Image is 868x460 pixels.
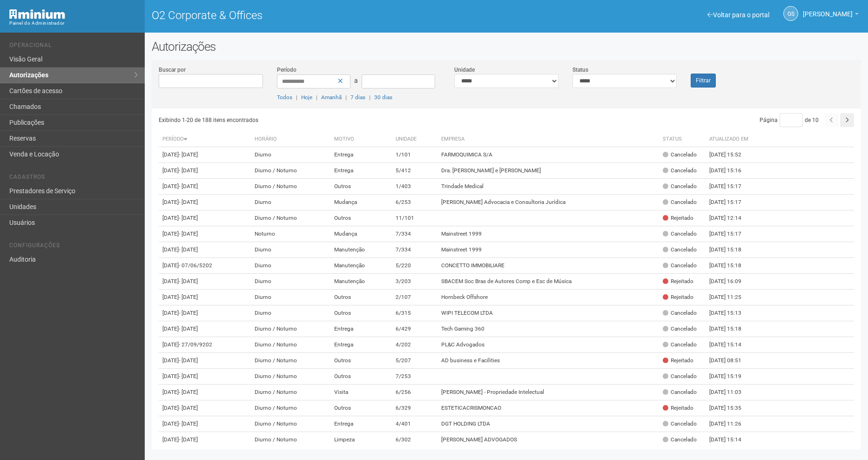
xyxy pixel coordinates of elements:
[330,210,392,226] td: Outros
[179,167,198,174] span: - [DATE]
[663,420,697,428] div: Cancelado
[159,195,251,210] td: [DATE]
[251,195,331,210] td: Diurno
[663,293,693,301] div: Rejeitado
[179,183,198,189] span: - [DATE]
[392,242,437,258] td: 7/334
[179,389,198,395] span: - [DATE]
[251,147,331,163] td: Diurno
[330,226,392,242] td: Mudança
[392,210,437,226] td: 11/101
[437,195,659,210] td: [PERSON_NAME] Advocacia e Consultoria Jurídica
[392,132,437,147] th: Unidade
[251,163,331,179] td: Diurno / Noturno
[330,385,392,400] td: Visita
[437,432,659,448] td: [PERSON_NAME] ADVOGADOS
[9,19,138,27] div: Painel do Administrador
[663,325,697,333] div: Cancelado
[392,385,437,400] td: 6/256
[251,132,331,147] th: Horário
[706,432,757,448] td: [DATE] 15:14
[330,290,392,305] td: Outros
[437,305,659,321] td: WIPI TELECOM LTDA
[783,6,798,21] a: GS
[179,405,198,411] span: - [DATE]
[9,42,138,52] li: Operacional
[663,277,693,285] div: Rejeitado
[392,353,437,369] td: 5/207
[330,432,392,448] td: Limpeza
[330,147,392,163] td: Entrega
[437,179,659,195] td: Trindade Medical
[392,147,437,163] td: 1/101
[392,195,437,210] td: 6/253
[663,309,697,317] div: Cancelado
[437,242,659,258] td: Mainstreet 1999
[251,290,331,305] td: Diurno
[179,294,198,300] span: - [DATE]
[179,262,212,269] span: - 07/06/5202
[392,416,437,432] td: 4/401
[707,11,769,19] a: Voltar para o portal
[159,385,251,400] td: [DATE]
[251,226,331,242] td: Noturno
[159,400,251,416] td: [DATE]
[152,40,861,54] h2: Autorizações
[663,151,697,159] div: Cancelado
[251,274,331,290] td: Diurno
[251,400,331,416] td: Diurno / Noturno
[437,163,659,179] td: Dra. [PERSON_NAME] e [PERSON_NAME]
[277,66,296,74] label: Período
[179,278,198,284] span: - [DATE]
[392,432,437,448] td: 6/302
[159,210,251,226] td: [DATE]
[572,66,588,74] label: Status
[392,163,437,179] td: 5/412
[9,9,65,19] img: Minium
[330,305,392,321] td: Outros
[159,353,251,369] td: [DATE]
[706,400,757,416] td: [DATE] 15:35
[251,353,331,369] td: Diurno / Noturno
[159,113,507,127] div: Exibindo 1-20 de 188 itens encontrados
[706,416,757,432] td: [DATE] 11:26
[691,74,716,88] button: Filtrar
[437,337,659,353] td: PL&C Advogados
[330,337,392,353] td: Entrega
[179,199,198,205] span: - [DATE]
[316,94,317,101] span: |
[159,305,251,321] td: [DATE]
[330,274,392,290] td: Manutenção
[179,373,198,379] span: - [DATE]
[296,94,297,101] span: |
[663,183,697,190] div: Cancelado
[663,230,697,238] div: Cancelado
[251,432,331,448] td: Diurno / Noturno
[159,242,251,258] td: [DATE]
[330,179,392,195] td: Outros
[179,230,198,237] span: - [DATE]
[159,321,251,337] td: [DATE]
[321,94,342,101] a: Amanhã
[706,147,757,163] td: [DATE] 15:52
[437,321,659,337] td: Tech Gaming 360
[392,258,437,274] td: 5/220
[350,94,365,101] a: 7 dias
[706,132,757,147] th: Atualizado em
[330,369,392,385] td: Outros
[277,94,292,101] a: Todos
[437,416,659,432] td: DGT HOLDING LTDA
[152,9,499,21] h1: O2 Corporate & Offices
[706,163,757,179] td: [DATE] 15:16
[437,132,659,147] th: Empresa
[392,226,437,242] td: 7/334
[392,290,437,305] td: 2/107
[159,226,251,242] td: [DATE]
[159,147,251,163] td: [DATE]
[437,147,659,163] td: FARMOQUIMICA S/A
[330,132,392,147] th: Motivo
[659,132,706,147] th: Status
[330,321,392,337] td: Entrega
[663,167,697,175] div: Cancelado
[663,436,697,444] div: Cancelado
